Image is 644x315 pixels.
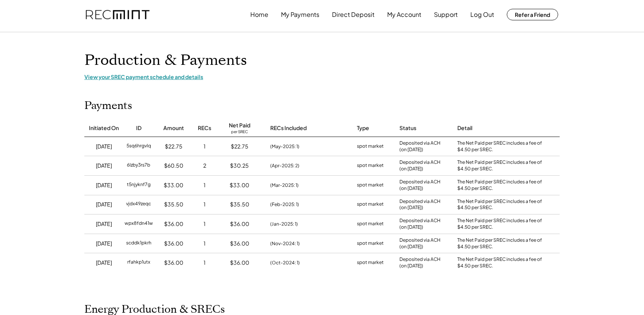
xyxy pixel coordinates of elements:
button: My Account [387,7,421,22]
div: $35.50 [164,201,183,208]
div: The Net Paid per SREC includes a fee of $4.50 per SREC. [457,256,545,269]
button: Refer a Friend [507,9,558,20]
button: My Payments [281,7,319,22]
div: $36.00 [164,259,183,267]
div: Type [357,124,369,132]
div: 5sq6hrgvlq [127,143,151,150]
div: (Feb-2025: 1) [270,201,299,208]
div: (Jan-2025: 1) [270,221,298,228]
div: Deposited via ACH (on [DATE]) [399,159,440,172]
div: The Net Paid per SREC includes a fee of $4.50 per SREC. [457,140,545,153]
div: The Net Paid per SREC includes a fee of $4.50 per SREC. [457,237,545,250]
div: $33.00 [230,181,249,189]
h1: Production & Payments [84,51,560,69]
div: Deposited via ACH (on [DATE]) [399,218,440,231]
div: (Oct-2024: 1) [270,259,300,266]
div: Status [399,124,416,132]
div: rfahkp1utx [127,259,150,267]
button: Direct Deposit [332,7,375,22]
div: scddk1pkrh [126,240,151,247]
div: spot market [357,201,384,208]
div: The Net Paid per SREC includes a fee of $4.50 per SREC. [457,198,545,211]
div: (Apr-2025: 2) [270,162,299,169]
div: (Mar-2025: 1) [270,182,299,189]
button: Home [250,7,268,22]
div: 1 [204,220,205,228]
div: $22.75 [165,143,182,150]
div: 1 [204,201,205,208]
div: $33.00 [164,181,183,189]
div: [DATE] [96,259,112,267]
div: The Net Paid per SREC includes a fee of $4.50 per SREC. [457,179,545,192]
div: 1 [204,181,205,189]
div: [DATE] [96,162,112,170]
button: Log Out [470,7,494,22]
div: RECs Included [270,124,307,132]
img: recmint-logotype%403x.png [86,10,149,20]
div: 2 [203,162,206,170]
div: [DATE] [96,220,112,228]
div: vjdx49zeqc [126,201,151,208]
div: The Net Paid per SREC includes a fee of $4.50 per SREC. [457,159,545,172]
div: $35.50 [230,201,249,208]
div: Deposited via ACH (on [DATE]) [399,256,440,269]
div: spot market [357,220,384,228]
div: $36.00 [230,240,249,247]
div: $36.00 [164,220,183,228]
div: [DATE] [96,181,112,189]
div: $36.00 [230,220,249,228]
div: Initiated On [89,124,119,132]
div: [DATE] [96,240,112,247]
div: t5njyknf7g [127,181,151,189]
div: View your SREC payment schedule and details [84,73,560,80]
div: Amount [163,124,184,132]
div: Deposited via ACH (on [DATE]) [399,198,440,211]
div: [DATE] [96,143,112,150]
div: spot market [357,259,384,267]
div: $22.75 [231,143,248,150]
div: Net Paid [229,122,250,129]
div: ID [136,124,141,132]
div: spot market [357,181,384,189]
div: Detail [457,124,472,132]
div: The Net Paid per SREC includes a fee of $4.50 per SREC. [457,218,545,231]
div: Deposited via ACH (on [DATE]) [399,237,440,250]
button: Support [434,7,458,22]
div: (Nov-2024: 1) [270,240,300,247]
div: Deposited via ACH (on [DATE]) [399,140,440,153]
div: 1 [204,240,205,247]
div: Deposited via ACH (on [DATE]) [399,179,440,192]
div: $60.50 [164,162,183,170]
div: $30.25 [230,162,249,170]
div: spot market [357,162,384,170]
div: 1 [204,259,205,267]
div: RECs [198,124,211,132]
div: $36.00 [164,240,183,247]
div: (May-2025: 1) [270,143,299,150]
div: per SREC [231,129,248,135]
div: spot market [357,240,384,247]
div: spot market [357,143,384,150]
div: wpx8fdn41w [125,220,153,228]
div: 1 [204,143,205,150]
h2: Payments [84,99,132,112]
div: [DATE] [96,201,112,208]
div: 6lzby3rs7b [127,162,150,170]
div: $36.00 [230,259,249,267]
